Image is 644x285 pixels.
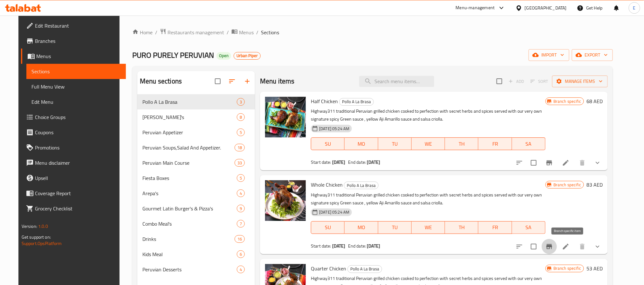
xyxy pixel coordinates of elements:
[481,223,509,232] span: FR
[311,158,331,166] span: Start date:
[348,158,366,166] span: End date:
[586,180,603,189] h6: 83 AED
[21,155,126,170] a: Menu disclaimer
[562,243,570,250] a: Edit menu item
[31,68,121,75] span: Sections
[414,223,442,232] span: WE
[381,223,409,232] span: TU
[633,4,636,11] span: E
[237,129,244,136] span: 5
[137,201,255,216] div: Gourmet Latin Burger's & Pizza's9
[590,155,605,170] button: show more
[216,53,231,58] span: Open
[142,266,237,273] span: Peruvian Desserts
[265,180,306,221] img: Whole Chicken
[142,250,237,258] div: Kids Meal
[345,137,378,150] button: MO
[575,239,590,254] button: delete
[412,221,445,234] button: WE
[260,76,295,86] h2: Menu items
[311,107,545,123] p: Highway311 traditional Peruvian grilled chicken cooked to perfection with secret herbs and spices...
[317,126,352,132] span: [DATE] 05:24 AM
[234,53,260,58] span: Urban Piper
[265,97,306,137] img: Half Chicken
[311,221,345,234] button: SU
[26,94,126,109] a: Edit Menu
[237,221,244,227] span: 7
[31,98,121,106] span: Edit Menu
[311,137,345,150] button: SU
[137,170,255,186] div: Fiesta Boxes5
[575,155,590,170] button: delete
[534,51,564,59] span: import
[21,49,126,64] a: Menus
[142,205,237,212] span: Gourmet Latin Burger's & Pizza's
[557,77,603,85] span: Manage items
[314,223,342,232] span: SU
[137,216,255,231] div: Combo Meal's7
[142,113,237,121] span: [PERSON_NAME]'s
[239,29,254,36] span: Menus
[515,139,543,149] span: SA
[347,139,375,149] span: MO
[227,29,229,36] li: /
[237,174,245,182] div: items
[339,98,373,105] span: Pollo A La Brasa
[551,182,584,188] span: Branch specific
[132,48,214,62] span: PURO PURELY PERUVIAN
[586,97,603,106] h6: 68 AED
[577,51,608,59] span: export
[235,235,245,243] div: items
[21,140,126,155] a: Promotions
[367,242,380,250] b: [DATE]
[311,180,343,189] span: Whole Chicken
[21,186,126,201] a: Coverage Report
[36,52,121,60] span: Menus
[22,239,62,248] a: Support.OpsPlatform
[21,18,126,33] a: Edit Restaurant
[256,29,258,36] li: /
[137,140,255,155] div: Peruvian Soups,Salad And Appetizer.18
[35,205,121,212] span: Grocery Checklist
[586,264,603,273] h6: 53 AED
[481,139,509,149] span: FR
[551,265,584,271] span: Branch specific
[142,129,237,136] span: Peruvian Appetizer
[35,129,121,136] span: Coupons
[339,98,374,106] div: Pollo A La Brasa
[506,76,526,86] span: Add item
[235,160,244,166] span: 33
[237,189,245,197] div: items
[261,29,279,36] span: Sections
[572,49,613,61] button: export
[21,125,126,140] a: Coupons
[142,144,235,151] span: Peruvian Soups,Salad And Appetizer.
[142,189,237,197] span: Arepa's
[512,221,545,234] button: SA
[160,28,224,36] a: Restaurants management
[529,49,569,61] button: import
[132,28,613,36] nav: breadcrumb
[137,262,255,277] div: Peruvian Desserts4
[551,98,584,104] span: Branch specific
[562,159,570,167] a: Edit menu item
[235,145,244,151] span: 18
[332,158,346,166] b: [DATE]
[378,221,412,234] button: TU
[137,92,255,280] nav: Menu sections
[142,220,237,228] span: Combo Meal's
[35,159,121,167] span: Menu disclaimer
[137,109,255,125] div: [PERSON_NAME]'s8
[237,114,244,120] span: 8
[448,223,476,232] span: TH
[231,28,254,36] a: Menus
[235,144,245,151] div: items
[235,236,244,242] span: 16
[26,64,126,79] a: Sections
[527,240,540,253] span: Select to update
[211,75,224,88] span: Select all sections
[445,221,478,234] button: TH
